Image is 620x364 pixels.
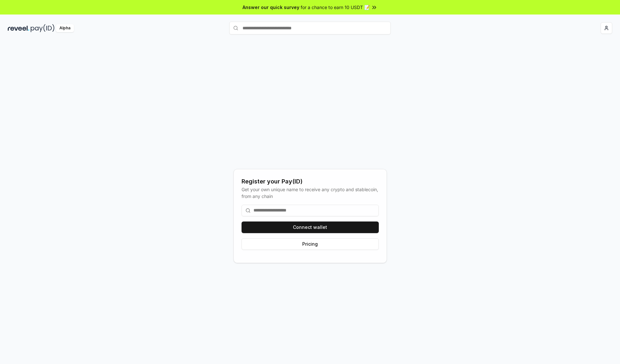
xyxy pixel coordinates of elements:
div: Register your Pay(ID) [242,177,379,186]
img: reveel_dark [8,24,29,32]
div: Alpha [56,24,74,32]
span: Answer our quick survey [243,4,299,11]
span: for a chance to earn 10 USDT 📝 [301,4,370,11]
button: Pricing [242,238,379,250]
img: pay_id [31,24,55,32]
div: Get your own unique name to receive any crypto and stablecoin, from any chain [242,186,379,200]
button: Connect wallet [242,221,379,233]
